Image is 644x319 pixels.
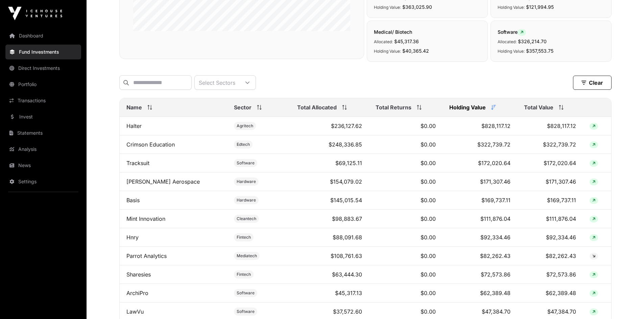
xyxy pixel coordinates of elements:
[517,228,583,247] td: $92,334.46
[402,4,432,10] span: $363,025.90
[518,38,547,44] span: $326,214.70
[126,290,148,296] a: ArchiPro
[369,265,443,284] td: $0.00
[443,247,517,265] td: $82,262.43
[8,7,62,20] img: Icehouse Ventures Logo
[5,158,81,173] a: News
[517,154,583,172] td: $172,020.64
[5,126,81,140] a: Statements
[394,38,419,44] span: $45,317.36
[126,160,149,166] a: Tracksuit
[237,179,256,184] span: Hardware
[290,154,369,172] td: $69,125.11
[517,265,583,284] td: $72,573.86
[573,76,612,90] button: Clear
[297,103,337,111] span: Total Allocated
[402,48,429,54] span: $40,365.42
[290,135,369,154] td: $248,336.85
[126,308,144,315] a: LawVu
[449,103,486,111] span: Holding Value
[369,210,443,228] td: $0.00
[374,49,401,54] span: Holding Value:
[126,197,140,204] a: Basis
[526,48,553,54] span: $357,553.75
[237,272,251,277] span: Fintech
[237,253,257,259] span: Mediatech
[237,216,256,221] span: Cleantech
[498,5,525,10] span: Holding Value:
[443,210,517,228] td: $111,876.04
[290,247,369,265] td: $108,761.63
[237,309,255,314] span: Software
[369,284,443,302] td: $0.00
[369,117,443,135] td: $0.00
[369,247,443,265] td: $0.00
[369,172,443,191] td: $0.00
[610,287,644,319] iframe: Chat Widget
[126,141,175,148] a: Crimson Education
[443,135,517,154] td: $322,739.72
[498,29,526,35] span: Software
[517,135,583,154] td: $322,739.72
[374,5,401,10] span: Holding Value:
[5,174,81,189] a: Settings
[237,160,255,166] span: Software
[5,109,81,124] a: Invest
[374,29,412,35] span: Medical/ Biotech
[5,28,81,43] a: Dashboard
[290,210,369,228] td: $98,883.67
[443,172,517,191] td: $171,307.46
[526,4,554,10] span: $121,994.95
[443,284,517,302] td: $62,389.48
[237,142,250,147] span: Edtech
[290,172,369,191] td: $154,079.02
[443,191,517,210] td: $169,737.11
[126,178,200,185] a: [PERSON_NAME] Aerospace
[237,197,256,203] span: Hardware
[524,103,553,111] span: Total Value
[369,154,443,172] td: $0.00
[517,210,583,228] td: $111,876.04
[374,39,393,44] span: Allocated:
[126,103,142,111] span: Name
[5,61,81,76] a: Direct Investments
[237,290,255,296] span: Software
[234,103,252,111] span: Sector
[443,265,517,284] td: $72,573.86
[5,77,81,92] a: Portfolio
[290,265,369,284] td: $63,444.30
[195,76,239,89] div: Select Sectors
[498,39,517,44] span: Allocated:
[5,93,81,108] a: Transactions
[290,284,369,302] td: $45,317.13
[517,117,583,135] td: $828,117.12
[443,117,517,135] td: $828,117.12
[498,49,525,54] span: Holding Value:
[126,271,151,278] a: Sharesies
[237,235,251,240] span: Fintech
[517,284,583,302] td: $62,389.48
[517,247,583,265] td: $82,262.43
[517,191,583,210] td: $169,737.11
[517,172,583,191] td: $171,307.46
[369,228,443,247] td: $0.00
[290,228,369,247] td: $88,091.68
[443,154,517,172] td: $172,020.64
[237,123,253,129] span: Agritech
[126,252,167,259] a: Parrot Analytics
[376,103,411,111] span: Total Returns
[443,228,517,247] td: $92,334.46
[126,123,142,129] a: Halter
[5,142,81,157] a: Analysis
[369,191,443,210] td: $0.00
[290,117,369,135] td: $236,127.62
[126,215,165,222] a: Mint Innovation
[5,45,81,59] a: Fund Investments
[290,191,369,210] td: $145,015.54
[126,234,139,241] a: Hnry
[369,135,443,154] td: $0.00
